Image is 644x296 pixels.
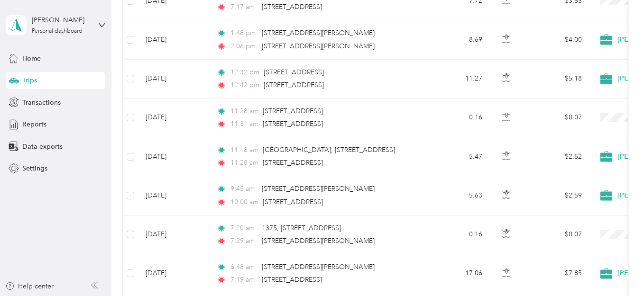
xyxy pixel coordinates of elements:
[138,20,209,59] td: [DATE]
[230,223,258,233] span: 7:20 am
[230,275,258,285] span: 7:19 am
[230,184,258,194] span: 9:45 am
[263,159,323,167] span: [STREET_ADDRESS]
[523,60,589,99] td: $5.18
[230,80,259,90] span: 12:42 pm
[427,20,490,59] td: 8.69
[427,60,490,99] td: 11.27
[263,198,323,206] span: [STREET_ADDRESS]
[230,119,258,129] span: 11:31 am
[32,28,83,34] div: Personal dashboard
[22,75,37,85] span: Trips
[138,137,209,176] td: [DATE]
[230,41,258,52] span: 2:06 pm
[230,158,258,168] span: 11:28 am
[264,81,324,89] span: [STREET_ADDRESS]
[427,99,490,137] td: 0.16
[262,29,375,37] span: [STREET_ADDRESS][PERSON_NAME]
[264,68,324,76] span: [STREET_ADDRESS]
[138,254,209,293] td: [DATE]
[32,15,91,25] div: [PERSON_NAME]
[427,254,490,293] td: 17.06
[230,145,258,155] span: 11:18 am
[22,163,47,173] span: Settings
[427,176,490,215] td: 5.63
[22,98,61,108] span: Transactions
[22,142,63,152] span: Data exports
[262,185,375,193] span: [STREET_ADDRESS][PERSON_NAME]
[263,107,323,115] span: [STREET_ADDRESS]
[262,42,375,50] span: [STREET_ADDRESS][PERSON_NAME]
[523,99,589,137] td: $0.07
[427,215,490,254] td: 0.16
[262,276,322,284] span: [STREET_ADDRESS]
[263,120,323,128] span: [STREET_ADDRESS]
[262,263,375,271] span: [STREET_ADDRESS][PERSON_NAME]
[230,197,258,207] span: 10:00 am
[230,2,258,12] span: 7:17 am
[523,137,589,176] td: $2.52
[230,262,258,272] span: 6:48 am
[427,137,490,176] td: 5.47
[262,3,322,11] span: [STREET_ADDRESS]
[263,146,395,154] span: [GEOGRAPHIC_DATA], [STREET_ADDRESS]
[230,28,258,38] span: 1:48 pm
[22,119,46,129] span: Reports
[523,254,589,293] td: $7.85
[230,106,258,117] span: 11:28 am
[523,20,589,59] td: $4.00
[138,176,209,215] td: [DATE]
[262,237,375,245] span: [STREET_ADDRESS][PERSON_NAME]
[523,215,589,254] td: $0.07
[5,281,54,291] button: Help center
[22,54,41,63] span: Home
[262,224,341,232] span: 1375, [STREET_ADDRESS]
[138,99,209,137] td: [DATE]
[230,236,258,246] span: 7:29 am
[230,67,259,78] span: 12:32 pm
[138,60,209,99] td: [DATE]
[523,176,589,215] td: $2.59
[138,215,209,254] td: [DATE]
[591,243,644,296] iframe: Everlance-gr Chat Button Frame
